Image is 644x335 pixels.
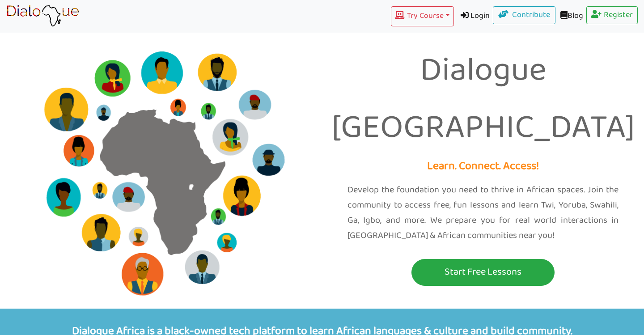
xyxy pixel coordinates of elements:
[411,259,555,286] button: Start Free Lessons
[414,264,552,280] p: Start Free Lessons
[329,157,637,176] p: Learn. Connect. Access!
[329,43,637,157] p: Dialogue [GEOGRAPHIC_DATA]
[329,259,637,286] a: Start Free Lessons
[493,6,555,24] a: Contribute
[454,6,493,26] a: Login
[555,6,586,26] a: Blog
[6,5,79,27] img: learn African language platform app
[347,182,619,243] p: Develop the foundation you need to thrive in African spaces. Join the community to access free, f...
[586,6,638,24] a: Register
[391,6,453,26] button: Try Course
